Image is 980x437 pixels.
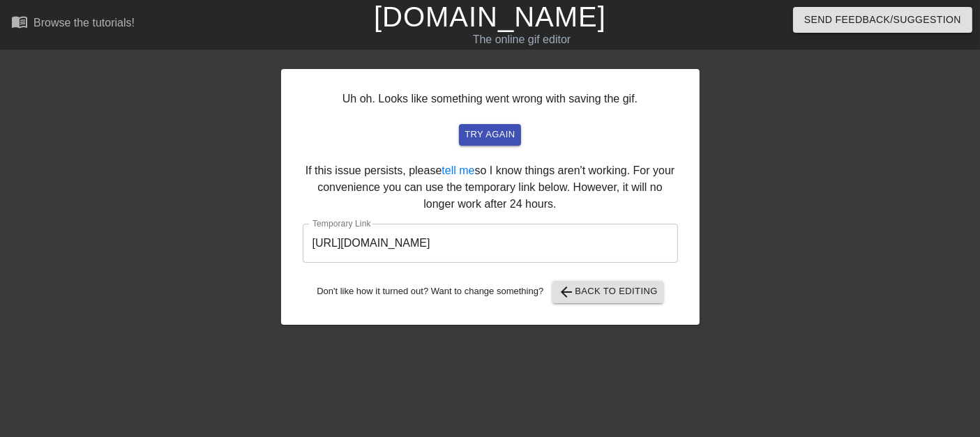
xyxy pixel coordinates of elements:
span: try again [465,127,515,143]
button: Send Feedback/Suggestion [793,7,972,33]
input: bare [303,224,678,263]
a: Browse the tutorials! [11,13,135,35]
div: Browse the tutorials! [33,17,135,29]
div: The online gif editor [333,31,709,48]
div: Don't like how it turned out? Want to change something? [303,281,678,303]
a: tell me [442,164,474,176]
span: Send Feedback/Suggestion [804,11,961,29]
span: arrow_back [558,284,575,300]
span: menu_book [11,13,28,30]
div: Uh oh. Looks like something went wrong with saving the gif. If this issue persists, please so I k... [281,69,700,325]
button: Back to Editing [552,281,663,303]
a: [DOMAIN_NAME] [374,1,606,32]
span: Back to Editing [558,284,658,300]
button: try again [459,124,520,146]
